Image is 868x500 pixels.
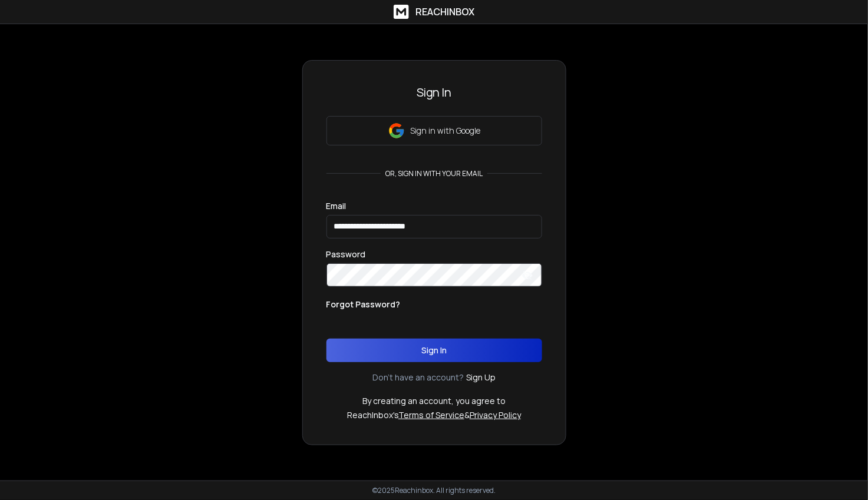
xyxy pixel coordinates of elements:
a: Sign Up [466,372,496,383]
a: ReachInbox [394,5,475,19]
h1: ReachInbox [416,5,475,19]
label: Password [326,250,366,259]
button: Sign In [326,339,542,362]
label: Email [326,202,346,210]
p: Sign in with Google [410,125,480,137]
a: Terms of Service [398,409,464,420]
p: By creating an account, you agree to [362,395,506,407]
p: © 2025 Reachinbox. All rights reserved. [372,486,496,495]
p: ReachInbox's & [347,409,521,421]
p: Forgot Password? [326,299,401,310]
p: or, sign in with your email [381,169,487,178]
a: Privacy Policy [470,409,521,420]
p: Don't have an account? [372,372,464,383]
h3: Sign In [326,84,542,101]
button: Sign in with Google [326,116,542,145]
